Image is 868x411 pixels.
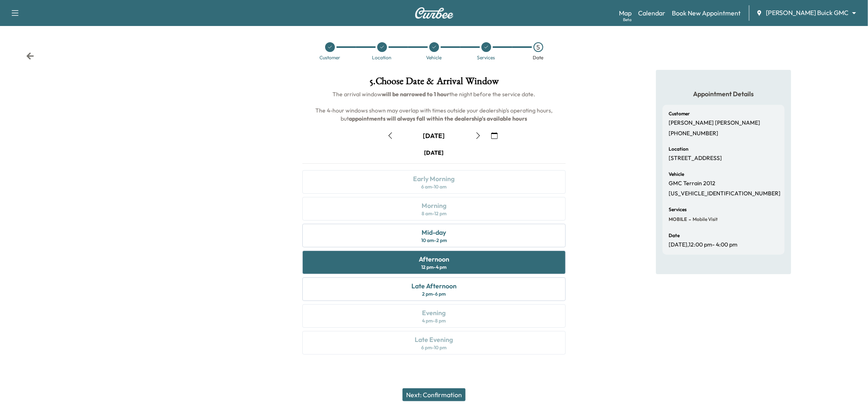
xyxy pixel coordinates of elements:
[421,237,447,244] div: 10 am - 2 pm
[672,8,741,18] a: Book New Appointment
[319,55,340,60] div: Customer
[296,76,572,90] h1: 5 . Choose Date & Arrival Window
[766,8,848,17] span: [PERSON_NAME] Buick GMC
[423,131,445,140] div: [DATE]
[477,55,495,60] div: Services
[669,155,722,162] p: [STREET_ADDRESS]
[26,52,34,60] div: Back
[669,119,761,127] p: [PERSON_NAME] [PERSON_NAME]
[691,216,718,223] span: Mobile Visit
[619,8,632,18] a: MapBeta
[669,111,690,116] h6: Customer
[669,241,738,249] p: [DATE] , 12:00 pm - 4:00 pm
[669,216,687,223] span: MOBILE
[315,91,554,122] span: The arrival window the night before the service date. The 4-hour windows shown may overlap with t...
[533,42,543,52] div: 5
[533,55,544,60] div: Date
[349,115,527,122] b: appointments will always fall within the dealership's available hours
[424,149,444,157] div: [DATE]
[669,130,719,137] p: [PHONE_NUMBER]
[419,254,449,264] div: Afternoon
[669,180,716,187] p: GMC Terrain 2012
[402,388,466,401] button: Next: Confirmation
[623,17,632,23] div: Beta
[669,233,680,238] h6: Date
[372,55,392,60] div: Location
[411,281,457,291] div: Late Afternoon
[422,264,447,270] div: 12 pm - 4 pm
[669,207,687,212] h6: Services
[687,215,691,223] span: -
[422,291,446,297] div: 2 pm - 6 pm
[662,89,785,98] h5: Appointment Details
[669,147,689,151] h6: Location
[426,55,442,60] div: Vehicle
[382,91,450,98] b: will be narrowed to 1 hour
[422,227,446,237] div: Mid-day
[415,7,454,19] img: Curbee Logo
[669,172,684,177] h6: Vehicle
[638,8,665,18] a: Calendar
[669,190,781,197] p: [US_VEHICLE_IDENTIFICATION_NUMBER]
